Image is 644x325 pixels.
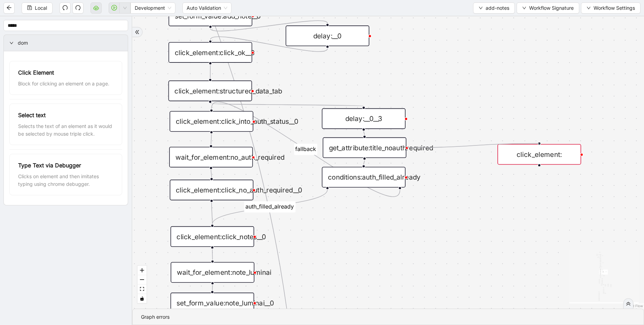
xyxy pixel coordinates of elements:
[169,147,253,167] div: wait_for_element:no_auth_required
[473,2,515,14] button: downadd-notes
[211,102,400,197] g: Edge from conditions:auth_filled_already to click_element:click_into_auth_status__0
[168,81,252,101] div: click_element:structured_data_tab
[18,122,113,138] div: Selects the text of an element as it would be selected by mouse triple click.
[168,42,252,63] div: click_element:click_ok__0
[119,2,131,14] button: down
[532,173,546,187] span: plus-circle
[171,226,254,247] div: click_element:click_notes__0
[3,2,15,14] button: arrow-left
[171,293,254,313] div: set_form_value:note_luminai__0
[479,6,483,10] span: down
[210,21,327,31] g: Edge from set_form_value:add_note__0 to delay:__0
[60,2,71,14] button: undo
[212,203,212,224] g: Edge from click_element:click_no_auth_required__0 to click_element:click_notes__0
[168,6,252,26] div: set_form_value:add_note__0
[522,6,526,10] span: down
[322,167,406,187] div: conditions:auth_filled_already
[364,160,364,165] g: Edge from get_attribute:title_noauthrequired to conditions:auth_filled_already
[322,108,406,129] div: delay:__0__3
[62,5,68,10] span: undo
[18,68,113,77] div: Click Element
[123,6,127,10] span: down
[93,5,99,10] span: cloud-server
[211,134,211,144] g: Edge from click_element:click_into_auth_status__0 to wait_for_element:no_auth_required
[497,144,581,165] div: click_element:
[594,4,635,12] span: Workflow Settings
[138,275,147,285] button: zoom out
[138,266,147,275] button: zoom in
[6,5,12,10] span: arrow-left
[135,30,140,35] span: double-right
[170,111,253,131] div: click_element:click_into_auth_status__0
[486,4,509,12] span: add-notes
[587,6,591,10] span: down
[286,25,369,46] div: delay:__0
[35,4,47,12] span: Local
[4,35,128,51] div: dom
[9,41,14,45] span: right
[22,2,53,14] button: saveLocal
[18,39,122,47] span: dom
[111,5,117,10] span: play-circle
[187,3,227,13] span: Auto Validation
[626,301,631,306] span: double-right
[72,2,84,14] button: redo
[581,2,641,14] button: downWorkflow Settings
[529,4,574,12] span: Workflow Signature
[18,111,113,120] div: Select text
[18,161,113,170] div: Type Text via Debugger
[170,180,253,200] div: click_element:click_no_auth_required__0
[171,262,254,282] div: wait_for_element:note_luminai
[109,2,120,14] button: play-circle
[91,2,102,14] button: cloud-server
[364,131,364,135] g: Edge from delay:__0__3 to get_attribute:title_noauthrequired
[323,137,406,158] div: get_attribute:title_noauthrequired
[18,173,113,188] div: Clicks on element and then imitates typing using chrome debugger.
[75,5,81,10] span: redo
[210,104,364,106] g: Edge from click_element:structured_data_tab to delay:__0__3
[517,2,579,14] button: downWorkflow Signature
[18,80,113,88] div: Block for clicking an element on a page.
[138,294,147,303] button: toggle interactivity
[210,37,328,52] g: Edge from delay:__0 to click_element:click_ok__0
[138,285,147,294] button: fit view
[497,144,581,165] div: click_element:plus-circle
[135,3,171,13] span: Development
[27,5,32,10] span: save
[625,304,643,308] a: React Flow attribution
[141,313,635,321] div: Graph errors
[212,190,328,224] g: Edge from conditions:auth_filled_already to click_element:click_notes__0
[211,170,212,177] g: Edge from wait_for_element:no_auth_required to click_element:click_no_auth_required__0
